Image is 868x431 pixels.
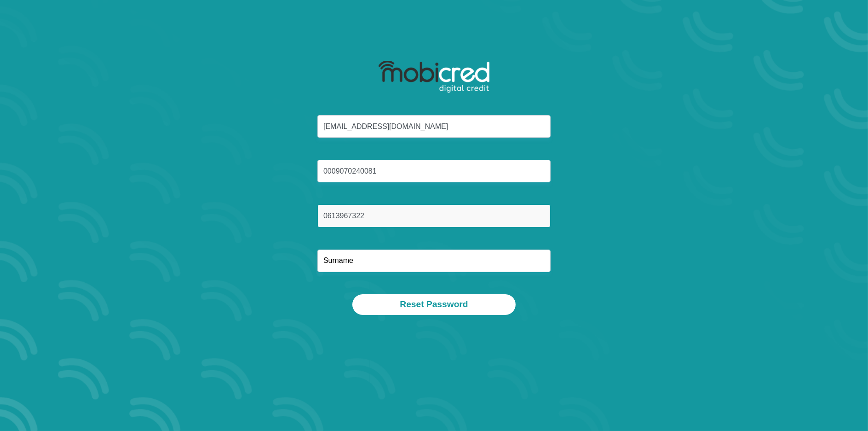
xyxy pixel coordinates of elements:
input: Surname [317,250,551,272]
img: mobicred logo [379,61,489,93]
button: Reset Password [352,294,515,315]
input: ID Number [317,160,551,182]
input: Email [317,115,551,138]
input: Cellphone Number [317,204,551,227]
